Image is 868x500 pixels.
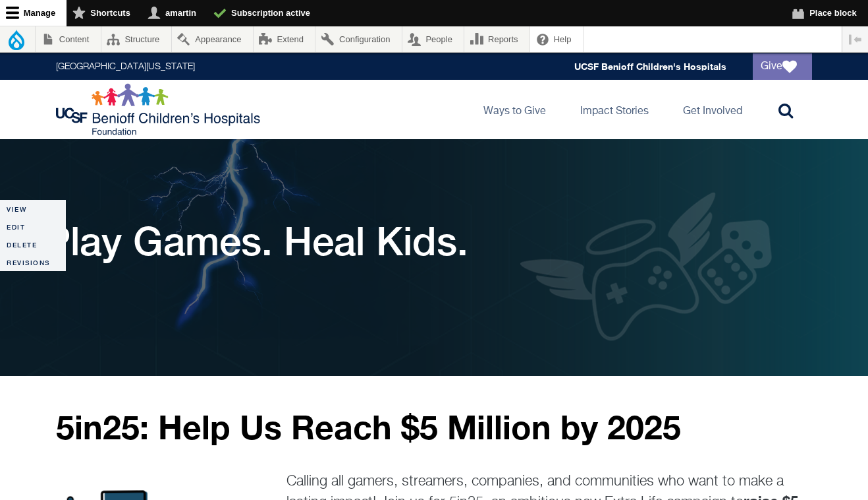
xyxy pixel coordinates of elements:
[530,26,583,52] a: Help
[753,53,812,80] a: Give
[101,26,171,52] a: Structure
[315,26,401,52] a: Configuration
[172,26,253,52] a: Appearance
[672,80,753,139] a: Get Involved
[56,83,263,136] img: Logo for UCSF Benioff Children's Hospitals Foundation
[36,26,101,52] a: Content
[402,26,464,52] a: People
[56,409,812,445] p: 5in25: Help Us Reach $5 Million by 2025
[44,218,468,264] h1: Play Games. Heal Kids.
[56,62,195,71] a: [GEOGRAPHIC_DATA][US_STATE]
[464,26,529,52] a: Reports
[254,26,315,52] a: Extend
[473,80,556,139] a: Ways to Give
[574,61,726,72] a: UCSF Benioff Children's Hospitals
[570,80,659,139] a: Impact Stories
[842,26,868,52] button: Vertical orientation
